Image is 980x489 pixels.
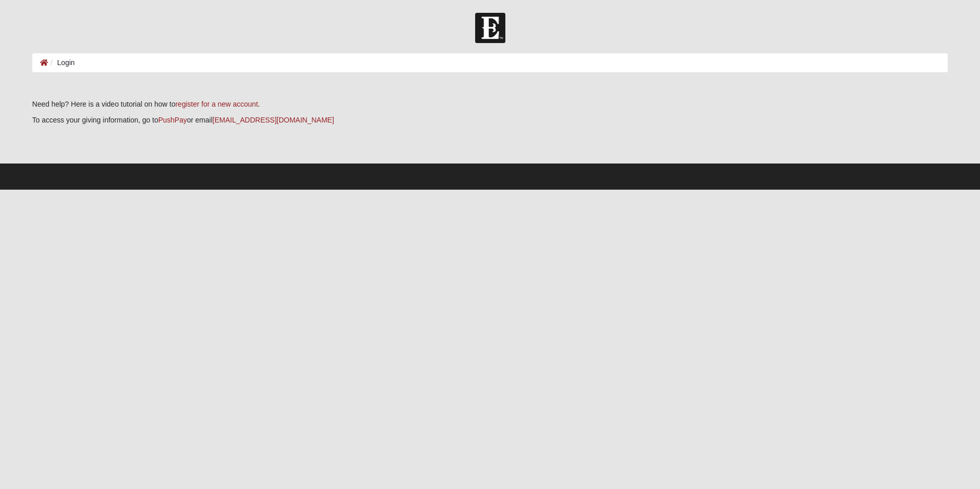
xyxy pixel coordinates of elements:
p: To access your giving information, go to or email [32,115,948,126]
a: register for a new account [175,100,258,108]
li: Login [48,57,75,68]
p: Need help? Here is a video tutorial on how to . [32,99,948,110]
a: [EMAIL_ADDRESS][DOMAIN_NAME] [213,116,334,124]
img: Church of Eleven22 Logo [475,13,505,43]
a: PushPay [158,116,187,124]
